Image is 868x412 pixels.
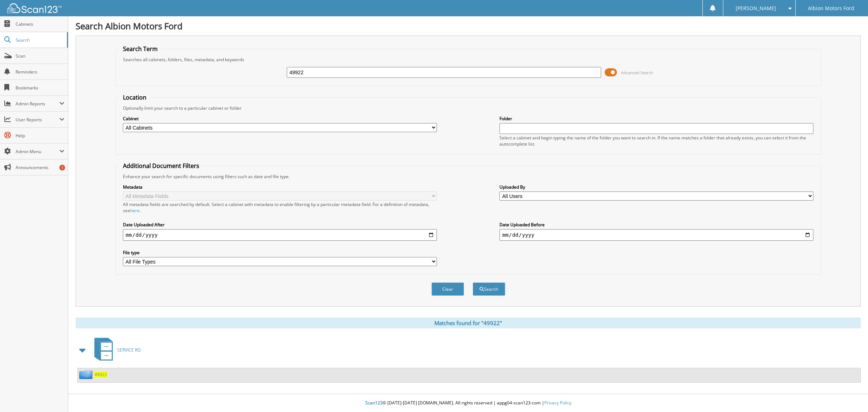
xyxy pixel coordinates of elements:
[544,400,571,406] a: Privacy Policy
[123,229,437,241] input: start
[117,347,141,353] span: SERVICE RO
[119,56,817,63] div: Searches all cabinets, folders, files, metadata, and keywords
[473,282,505,296] button: Search
[16,21,64,27] span: Cabinets
[119,105,817,111] div: Optionally limit your search to a particular cabinet or folder
[123,249,437,256] label: File type
[499,184,813,190] label: Uploaded By
[119,45,161,53] legend: Search Term
[499,135,813,147] div: Select a cabinet and begin typing the name of the folder you want to search in. If the name match...
[76,20,861,32] h1: Search Albion Motors Ford
[16,133,64,139] span: Help
[499,222,813,228] label: Date Uploaded Before
[123,115,437,122] label: Cabinet
[16,101,59,107] span: Admin Reports
[365,400,383,406] span: Scan123
[76,318,861,328] div: Matches found for "49922"
[16,164,64,171] span: Announcements
[16,117,59,123] span: User Reports
[130,207,140,214] a: here
[499,115,813,122] label: Folder
[94,371,107,378] a: 49922
[736,6,776,10] span: [PERSON_NAME]
[119,162,203,170] legend: Additional Document Filters
[123,222,437,228] label: Date Uploaded After
[119,93,150,101] legend: Location
[621,70,653,75] span: Advanced Search
[16,69,64,75] span: Reminders
[123,184,437,190] label: Metadata
[7,3,61,13] img: scan123-logo-white.svg
[16,148,59,155] span: Admin Menu
[431,282,464,296] button: Clear
[16,53,64,59] span: Scan
[808,6,854,10] span: Albion Motors Ford
[123,201,437,214] div: All metadata fields are searched by default. Select a cabinet with metadata to enable filtering b...
[499,229,813,241] input: end
[59,165,65,171] div: 1
[16,37,63,43] span: Search
[79,370,94,379] img: folder2.png
[16,85,64,91] span: Bookmarks
[68,394,868,412] div: © [DATE]-[DATE] [DOMAIN_NAME]. All rights reserved | appg04-scan123-com |
[90,336,141,364] a: SERVICE RO
[119,173,817,180] div: Enhance your search for specific documents using filters such as date and file type.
